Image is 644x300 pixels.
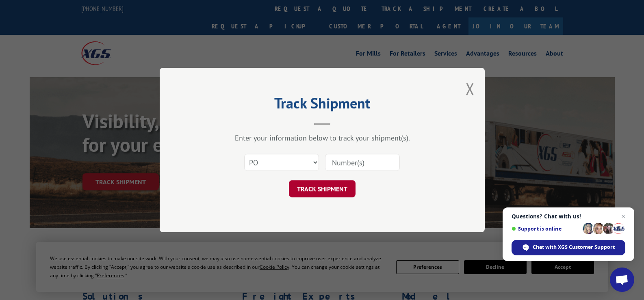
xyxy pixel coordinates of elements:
span: Questions? Chat with us! [512,213,625,220]
a: Open chat [610,268,634,292]
h2: Track Shipment [200,97,444,113]
span: Support is online [512,226,580,232]
div: Enter your information below to track your shipment(s). [200,133,444,142]
span: Chat with XGS Customer Support [512,240,625,255]
button: TRACK SHIPMENT [289,180,356,197]
span: Chat with XGS Customer Support [533,244,615,251]
input: Number(s) [325,154,400,171]
button: Close modal [466,78,475,99]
